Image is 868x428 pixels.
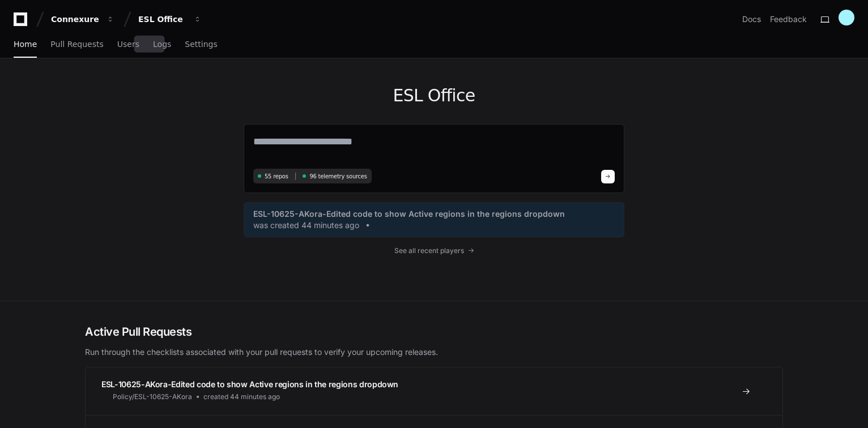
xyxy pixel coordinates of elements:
button: ESL Office [134,9,206,29]
span: Settings [185,41,217,48]
span: Policy/ESL-10625-AKora [113,392,192,401]
button: Feedback [770,14,807,25]
h1: ESL Office [244,85,624,106]
span: Logs [153,41,171,48]
div: Connexure [51,14,100,25]
a: ESL-10625-AKora-Edited code to show Active regions in the regions dropdownwas created 44 minutes ago [253,208,615,231]
span: 55 repos [265,172,288,181]
span: Home [14,41,37,48]
span: ESL-10625-AKora-Edited code to show Active regions in the regions dropdown [253,208,565,220]
span: Pull Requests [50,41,103,48]
h2: Active Pull Requests [85,324,783,340]
span: was created 44 minutes ago [253,220,359,231]
a: See all recent players [244,246,624,255]
a: Logs [153,32,171,58]
a: Docs [742,14,761,25]
button: Connexure [46,9,119,29]
a: Settings [185,32,217,58]
span: 96 telemetry sources [309,172,367,181]
span: ESL-10625-AKora-Edited code to show Active regions in the regions dropdown [101,379,398,389]
a: Pull Requests [50,32,103,58]
a: Users [117,32,139,58]
a: Home [14,32,37,58]
span: created 44 minutes ago [203,392,280,401]
div: ESL Office [138,14,187,25]
span: See all recent players [394,246,464,255]
a: ESL-10625-AKora-Edited code to show Active regions in the regions dropdownPolicy/ESL-10625-AKorac... [86,367,782,415]
span: Users [117,41,139,48]
p: Run through the checklists associated with your pull requests to verify your upcoming releases. [85,346,783,358]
